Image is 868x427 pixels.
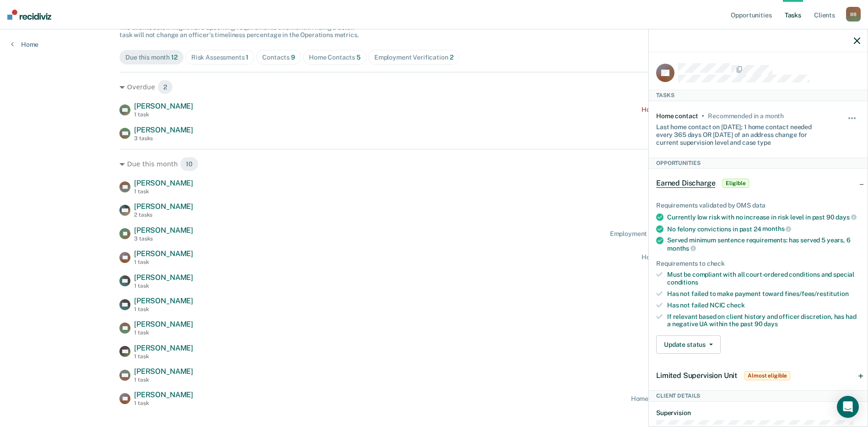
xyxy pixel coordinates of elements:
[134,273,193,282] span: [PERSON_NAME]
[649,158,868,169] div: Opportunities
[649,390,868,401] div: Client Details
[134,400,193,406] div: 1 task
[656,409,860,417] dt: Supervision
[649,361,868,390] div: Limited Supervision UnitAlmost eligible
[134,320,193,328] span: [PERSON_NAME]
[667,301,860,309] div: Has not failed NCIC
[656,112,698,120] div: Home contact
[134,111,193,118] div: 1 task
[134,329,193,336] div: 1 task
[744,371,790,380] span: Almost eligible
[134,283,193,289] div: 1 task
[722,179,749,188] span: Eligible
[667,213,860,221] div: Currently low risk with no increase in risk level in past 90
[134,377,193,383] div: 1 task
[374,54,453,61] div: Employment Verification
[134,353,193,360] div: 1 task
[450,54,453,61] span: 2
[656,179,715,188] span: Earned Discharge
[291,54,295,61] span: 9
[708,112,784,120] div: Recommended in a month
[262,54,295,61] div: Contacts
[134,188,193,195] div: 1 task
[656,260,860,268] div: Requirements to check
[610,230,749,238] div: Employment Verification recommended [DATE]
[134,135,193,142] div: 3 tasks
[134,296,193,305] span: [PERSON_NAME]
[134,367,193,376] span: [PERSON_NAME]
[764,320,777,328] span: days
[119,157,749,171] div: Due this month
[134,249,193,258] span: [PERSON_NAME]
[642,106,749,114] div: Home contact recommended [DATE]
[246,54,248,61] span: 1
[656,202,860,209] div: Requirements validated by OMS data
[667,236,860,252] div: Served minimum sentence requirements: has served 5 years, 6
[119,24,359,39] span: The clients below might have upcoming requirements this month. Hiding a below task will not chang...
[656,120,826,146] div: Last home contact on [DATE]; 1 home contact needed every 365 days OR [DATE] of an address change ...
[649,169,868,198] div: Earned DischargeEligible
[134,235,193,242] div: 3 tasks
[656,335,721,354] button: Update status
[134,212,193,218] div: 2 tasks
[134,179,193,187] span: [PERSON_NAME]
[785,290,849,297] span: fines/fees/restitution
[667,313,860,328] div: If relevant based on client history and officer discretion, has had a negative UA within the past 90
[309,54,361,61] div: Home Contacts
[11,40,38,49] a: Home
[702,112,704,120] div: •
[667,290,860,298] div: Has not failed to make payment toward
[631,395,749,403] div: Home contact recommended in a month
[171,54,178,61] span: 12
[837,396,859,418] div: Open Intercom Messenger
[836,213,856,221] span: days
[667,245,696,252] span: months
[125,54,178,61] div: Due this month
[191,54,249,61] div: Risk Assessments
[134,344,193,352] span: [PERSON_NAME]
[727,301,744,309] span: check
[134,306,193,312] div: 1 task
[134,126,193,134] span: [PERSON_NAME]
[119,80,749,94] div: Overdue
[134,390,193,399] span: [PERSON_NAME]
[667,279,698,286] span: conditions
[134,202,193,211] span: [PERSON_NAME]
[649,90,868,101] div: Tasks
[846,7,861,22] div: B B
[157,80,173,94] span: 2
[762,225,791,232] span: months
[642,253,749,261] div: Home contact recommended [DATE]
[7,10,51,20] img: Recidiviz
[667,271,860,286] div: Must be compliant with all court-ordered conditions and special
[356,54,361,61] span: 5
[134,226,193,235] span: [PERSON_NAME]
[180,157,199,171] span: 10
[656,371,737,380] span: Limited Supervision Unit
[134,102,193,110] span: [PERSON_NAME]
[667,225,860,233] div: No felony convictions in past 24
[134,259,193,265] div: 1 task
